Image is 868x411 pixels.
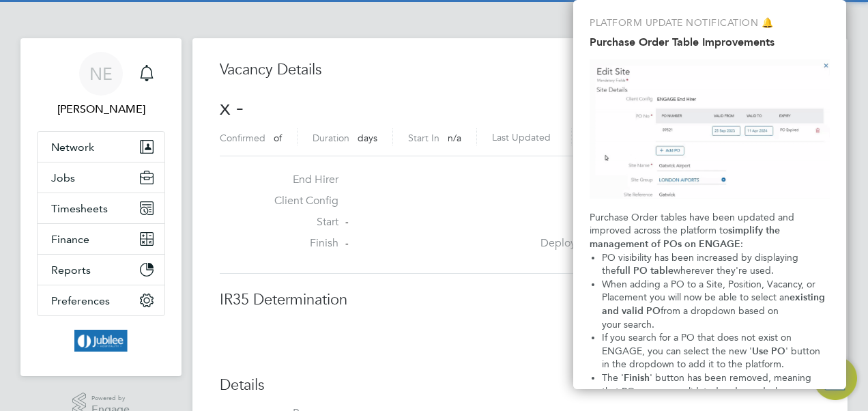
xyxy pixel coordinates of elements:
[602,372,814,410] span: ' button has been removed, meaning that POs are now validated and saved when you save your change...
[624,372,650,384] strong: Finish
[602,372,624,384] span: The '
[590,16,830,30] p: PLATFORM UPDATE NOTIFICATION 🔔
[602,252,801,277] span: PO visibility has been increased by displaying the
[590,59,830,199] img: Purchase Order Table Improvements
[590,212,797,237] span: Purchase Order tables have been updated and improved across the platform to
[602,332,794,357] span: If you search for a PO that does not exist on ENGAGE, you can select the new '
[602,305,814,330] span: from a dropdown based on your search.
[590,225,783,250] strong: simplify the management of POs on ENGAGE
[602,345,823,371] span: ' button in the dropdown to add it to the platform.
[740,238,743,250] span: :
[602,279,818,304] span: When adding a PO to a Site, Position, Vacancy, or Placement you will now be able to select an
[616,265,674,277] strong: full PO table
[590,36,830,48] h2: Purchase Order Table Improvements
[752,345,785,357] strong: Use PO
[602,292,828,317] strong: existing and valid PO
[674,265,774,277] span: wherever they're used.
